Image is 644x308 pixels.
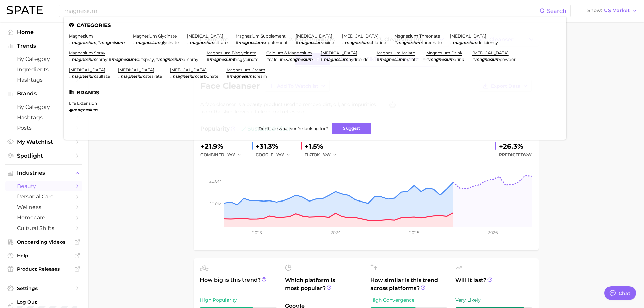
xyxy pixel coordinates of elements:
[111,57,136,62] em: magnesium
[158,57,183,62] em: magnesium
[7,6,43,14] img: SPATE
[17,285,71,291] span: Settings
[324,57,348,62] em: magnesium
[5,112,82,123] a: Hashtags
[409,230,419,235] tspan: 2025
[200,141,246,152] div: +21.9%
[136,57,154,62] span: saltspray
[72,57,96,62] em: magnesium
[187,33,223,39] a: [MEDICAL_DATA]
[429,57,454,62] em: magnesium
[5,237,82,247] a: Onboarding Videos
[5,264,82,274] a: Product Releases
[17,56,71,62] span: by Category
[17,170,71,176] span: Industries
[5,27,82,38] a: Home
[197,74,218,79] span: carbonate
[455,296,532,304] div: Very Likely
[69,90,561,95] li: Brands
[226,74,229,79] span: #
[72,74,96,79] em: magnesium
[136,40,160,45] em: magnesium
[422,40,442,45] span: threonate
[73,107,98,112] em: magnesium
[5,123,82,133] a: Posts
[183,57,198,62] span: oilspray
[17,29,71,35] span: Home
[17,139,71,145] span: My Watchlist
[236,33,286,39] a: magnesium supplement
[500,57,516,62] span: powder
[69,33,93,39] a: magnesium
[5,212,82,223] a: homecare
[394,40,397,45] span: #
[370,296,447,304] div: High Convergence
[305,151,342,159] div: TIKTOK
[69,22,561,28] li: Categories
[5,223,82,233] a: cultural shifts
[5,64,82,75] a: Ingredients
[96,74,110,79] span: sulfate
[160,40,179,45] span: glycinate
[587,9,602,13] span: Show
[5,191,82,202] a: personal care
[475,57,500,62] em: magnesium
[254,74,267,79] span: cream
[227,151,242,159] button: YoY
[256,141,295,152] div: +31.3%
[17,104,71,110] span: by Category
[604,9,630,13] span: US Market
[5,75,82,85] a: Hashtags
[17,152,71,159] span: Spotlight
[288,57,313,62] em: magnesium
[69,50,105,55] a: magnesium spray
[524,152,532,157] span: YoY
[488,230,498,235] tspan: 2026
[323,152,331,158] span: YoY
[547,8,566,14] span: Search
[69,57,198,62] div: , ,
[72,40,96,45] em: magnesium
[299,40,323,45] em: magnesium
[5,202,82,212] a: wellness
[377,50,415,55] a: magnesium malate
[155,57,158,62] span: #
[69,40,72,45] span: #
[17,183,71,189] span: beauty
[342,33,379,39] a: [MEDICAL_DATA]
[472,50,509,55] a: [MEDICAL_DATA]
[64,5,540,17] input: Search here for a brand, industry, or ingredient
[118,67,154,72] a: [MEDICAL_DATA]
[133,33,177,39] a: magnesium glycinate
[426,50,462,55] a: magnesium drink
[285,276,362,299] span: Which platform is most popular?
[109,57,111,62] span: #
[118,74,121,79] span: #
[276,151,291,159] button: YoY
[453,40,477,45] em: magnesium
[17,239,71,245] span: Onboarding Videos
[5,181,82,191] a: beauty
[234,57,258,62] span: bisglycinate
[173,74,197,79] em: magnesium
[323,40,334,45] span: oxide
[17,266,71,272] span: Product Releases
[236,40,238,45] span: #
[238,40,263,45] em: magnesium
[323,151,337,159] button: YoY
[342,40,345,45] span: #
[207,57,209,62] span: #
[100,40,125,45] em: magnésium
[296,40,299,45] span: #
[472,57,475,62] span: #
[5,283,82,293] a: Settings
[214,40,228,45] span: citrate
[97,40,100,45] span: #
[17,214,71,221] span: homecare
[5,89,82,99] button: Brands
[252,230,262,235] tspan: 2023
[377,57,379,62] span: #
[170,74,173,79] span: #
[227,152,235,158] span: YoY
[17,125,71,131] span: Posts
